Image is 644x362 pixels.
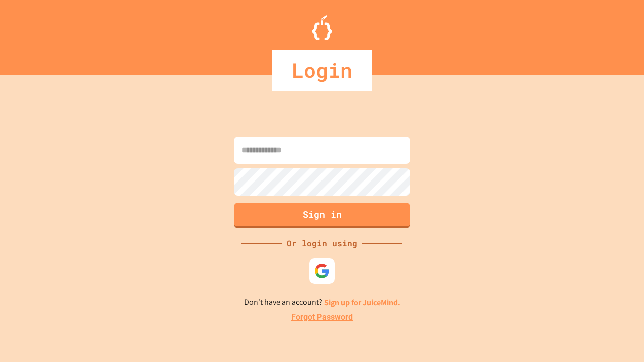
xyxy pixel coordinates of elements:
[234,203,410,228] button: Sign in
[314,263,330,279] img: google-icon.svg
[272,50,372,90] div: Login
[291,311,353,323] a: Forgot Password
[282,237,362,249] div: Or login using
[324,297,400,308] a: Sign up for JuiceMind.
[312,15,332,40] img: Logo.svg
[244,296,400,309] p: Don't have an account?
